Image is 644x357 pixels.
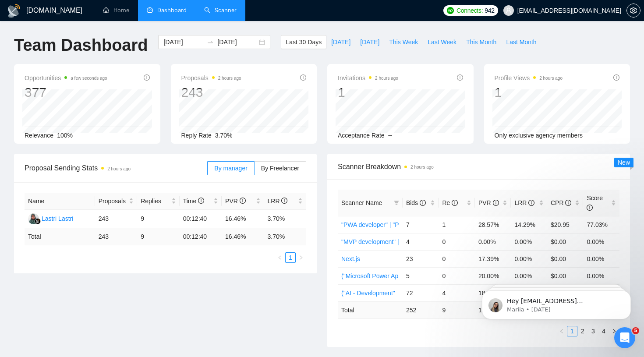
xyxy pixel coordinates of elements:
div: 243 [181,84,241,101]
iframe: Intercom live chat [614,327,635,348]
td: 9 [137,210,179,228]
span: Hey [EMAIL_ADDRESS][DOMAIN_NAME], Looks like your Upwork agency Akveo - Here to build your web an... [38,25,150,154]
span: Re [442,199,458,206]
td: 7 [403,216,439,233]
td: $0.00 [547,233,584,250]
td: 9 [137,228,179,245]
span: This Month [466,37,496,47]
span: Proposals [181,73,241,83]
a: "PWA developer" | "P [341,221,399,228]
span: This Week [389,37,418,47]
td: 3.70% [264,210,307,228]
span: Scanner Name [341,199,382,206]
span: LRR [514,199,534,206]
td: 5 [403,267,439,284]
time: a few seconds ago [71,76,107,81]
span: setting [627,7,640,14]
a: ("Microsoft Power Ap [341,272,398,279]
button: Last Week [423,35,461,49]
td: 3.70 % [264,228,307,245]
span: Replies [141,196,169,206]
span: Score [587,194,603,211]
span: Last Month [506,37,536,47]
td: 77.03% [583,216,619,233]
td: 243 [95,228,137,245]
span: [DATE] [360,37,379,47]
a: Next.js [341,255,360,262]
td: $20.95 [547,216,584,233]
th: Proposals [95,193,137,210]
td: $0.00 [547,250,584,267]
th: Name [25,193,95,210]
button: setting [626,4,640,18]
td: Total [338,301,403,318]
span: dashboard [147,7,153,13]
span: info-circle [457,74,463,81]
span: Reply Rate [181,132,212,139]
time: 2 hours ago [107,166,131,171]
td: 1 [439,216,475,233]
button: Last 30 Days [281,35,326,49]
span: LRR [268,198,288,205]
span: Relevance [25,132,53,139]
td: 0.00% [475,233,511,250]
div: Lastri Lastri [42,214,73,223]
input: End date [217,37,257,47]
td: 16.46% [222,210,264,228]
button: [DATE] [326,35,355,49]
span: info-circle [587,205,593,211]
span: 5 [632,327,639,334]
span: info-circle [281,198,287,204]
button: This Week [384,35,423,49]
p: Message from Mariia, sent 1d ago [38,34,151,42]
span: Last Week [428,37,456,47]
td: 0.00% [583,233,619,250]
span: user [506,7,512,14]
button: left [275,252,285,263]
td: 252 [403,301,439,318]
span: By manager [214,165,247,172]
span: info-circle [144,74,150,81]
span: info-circle [613,74,619,81]
span: CPR [551,199,571,206]
span: [DATE] [331,37,350,47]
li: 1 [285,252,296,263]
span: 942 [485,6,494,15]
time: 2 hours ago [410,165,434,170]
span: info-circle [528,200,534,206]
span: info-circle [420,200,426,206]
td: $0.00 [547,267,584,284]
span: PVR [225,198,246,205]
span: Connects: [456,6,483,15]
img: logo [7,4,21,18]
time: 2 hours ago [539,76,563,81]
a: ("AI - Development" [341,290,395,297]
td: 17.39% [475,250,511,267]
div: 1 [495,84,563,101]
td: 00:12:40 [180,228,222,245]
span: Dashboard [157,7,187,14]
li: Previous Page [556,326,567,336]
time: 2 hours ago [218,76,241,81]
span: info-circle [240,198,246,204]
td: 9 [439,301,475,318]
span: info-circle [198,198,204,204]
a: searchScanner [204,7,237,14]
td: 4 [403,233,439,250]
td: 243 [95,210,137,228]
span: Proposal Sending Stats [25,163,207,173]
a: setting [626,7,640,14]
td: 4 [439,284,475,301]
td: 28.57% [475,216,511,233]
td: 14.29% [511,216,547,233]
button: Last Month [501,35,541,49]
td: 20.00% [475,267,511,284]
span: Last 30 Days [286,37,322,47]
div: 377 [25,84,107,101]
span: Acceptance Rate [338,132,385,139]
span: Time [183,198,204,205]
td: Total [25,228,95,245]
span: info-circle [300,74,306,81]
button: This Month [461,35,501,49]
